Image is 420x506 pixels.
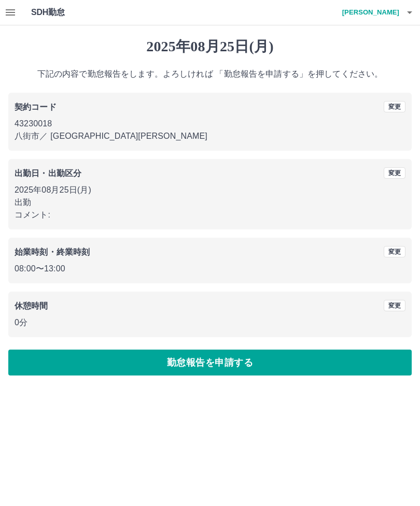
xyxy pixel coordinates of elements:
[384,246,405,257] button: 変更
[8,350,412,375] button: 勤怠報告を申請する
[15,209,405,221] p: コメント:
[8,68,412,80] p: 下記の内容で勤怠報告をします。よろしければ 「勤怠報告を申請する」を押してください。
[15,184,405,196] p: 2025年08月25日(月)
[384,101,405,112] button: 変更
[15,103,57,111] b: 契約コード
[8,38,412,55] h1: 2025年08月25日(月)
[15,118,405,130] p: 43230018
[15,248,90,256] b: 始業時刻・終業時刻
[384,167,405,179] button: 変更
[15,130,405,142] p: 八街市 ／ [GEOGRAPHIC_DATA][PERSON_NAME]
[15,316,405,329] p: 0分
[15,263,405,275] p: 08:00 〜 13:00
[384,300,405,311] button: 変更
[15,196,405,209] p: 出勤
[15,301,48,310] b: 休憩時間
[15,169,81,178] b: 出勤日・出勤区分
